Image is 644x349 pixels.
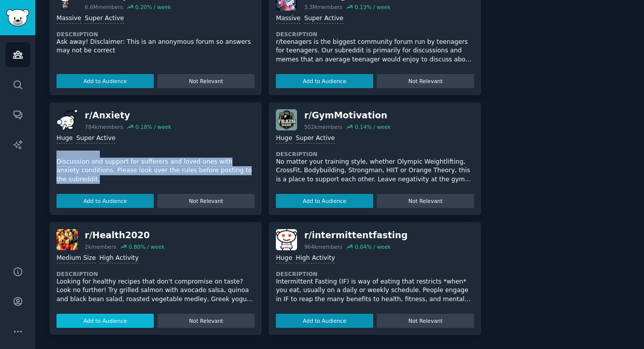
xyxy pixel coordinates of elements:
[56,109,78,130] img: Anxiety
[377,194,474,208] button: Not Relevant
[56,270,255,277] dt: Description
[304,4,342,11] div: 3.3M members
[304,14,343,24] div: Super Active
[276,74,373,88] button: Add to Audience
[304,243,342,250] div: 964k members
[56,14,81,24] div: Massive
[276,229,297,250] img: intermittentfasting
[296,134,335,144] div: Super Active
[56,151,255,158] dt: Description
[276,254,292,263] div: Huge
[276,158,474,184] p: No matter your training style, whether Olympic Weightlifting, CrossFit, Bodybuilding, Strongman, ...
[85,123,123,130] div: 784k members
[377,314,474,328] button: Not Relevant
[276,134,292,144] div: Huge
[276,109,297,130] img: GymMotivation
[56,254,96,263] div: Medium Size
[276,31,474,38] dt: Description
[276,14,301,24] div: Massive
[276,38,474,64] p: r/teenagers is the biggest community forum run by teenagers for teenagers. Our subreddit is prima...
[56,74,154,88] button: Add to Audience
[135,4,171,11] div: 0.20 % / week
[76,134,115,144] div: Super Active
[56,194,154,208] button: Add to Audience
[129,243,164,250] div: 0.80 % / week
[56,38,255,55] p: Ask away! Disclaimer: This is an anonymous forum so answers may not be correct
[56,134,73,144] div: Huge
[56,31,255,38] dt: Description
[135,123,171,130] div: 0.18 % / week
[99,254,139,263] div: High Activity
[304,123,342,130] div: 502k members
[56,158,255,184] p: Discussion and support for sufferers and loved ones with anxiety conditions. Please look over the...
[6,9,29,27] img: GummySearch logo
[85,229,164,242] div: r/ Health2020
[157,74,255,88] button: Not Relevant
[355,243,391,250] div: 0.04 % / week
[276,270,474,277] dt: Description
[85,4,123,11] div: 6.6M members
[377,74,474,88] button: Not Relevant
[276,277,474,304] p: Intermittent Fasting (IF) is way of eating that restricts *when* you eat, usually on a daily or w...
[56,229,78,250] img: Health2020
[304,229,407,242] div: r/ intermittentfasting
[296,254,335,263] div: High Activity
[355,4,390,11] div: 0.13 % / week
[85,243,116,250] div: 2k members
[276,194,373,208] button: Add to Audience
[85,14,124,24] div: Super Active
[56,314,154,328] button: Add to Audience
[157,194,255,208] button: Not Relevant
[355,123,391,130] div: 0.14 % / week
[276,151,474,158] dt: Description
[157,314,255,328] button: Not Relevant
[304,109,391,122] div: r/ GymMotivation
[56,277,255,304] p: Looking for healthy recipes that don't compromise on taste? Look no further! Try grilled salmon w...
[85,109,171,122] div: r/ Anxiety
[276,314,373,328] button: Add to Audience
